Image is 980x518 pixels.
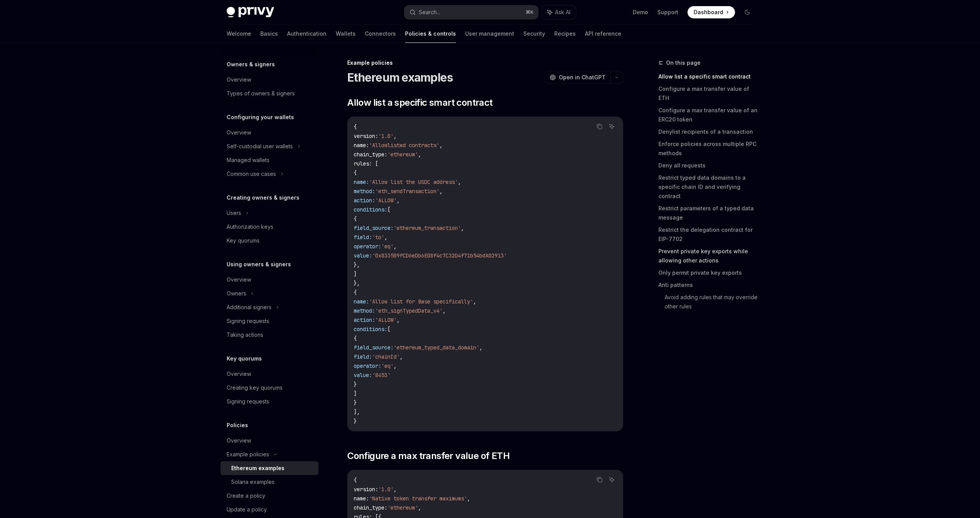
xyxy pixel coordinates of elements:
[354,160,369,167] span: rules
[347,450,510,462] span: Configure a max transfer value of ETH
[555,8,570,16] span: Ask AI
[595,121,604,131] button: Copy the contents from the code block
[220,87,318,100] a: Types of owners & signers
[227,436,251,445] div: Overview
[354,179,369,185] span: name:
[354,316,375,323] span: action:
[220,367,318,381] a: Overview
[220,434,318,448] a: Overview
[347,70,453,84] h1: Ethereum examples
[384,234,387,241] span: ,
[354,206,387,213] span: conditions:
[227,89,295,98] div: Types of owners & signers
[366,495,369,502] span: :
[387,326,390,333] span: [
[354,188,375,195] span: method:
[418,504,421,511] span: ,
[354,344,394,351] span: field_source:
[227,397,269,406] div: Signing requests
[394,344,479,351] span: 'ethereum_typed_data_domain'
[287,25,327,43] a: Authentication
[227,60,275,69] h5: Owners & signers
[227,354,262,363] h5: Key quorums
[372,353,400,360] span: 'chainId'
[354,381,357,388] span: }
[369,160,378,167] span: : [
[354,142,366,149] span: name
[369,142,439,149] span: 'Allowlisted contracts'
[394,486,397,493] span: ,
[220,273,318,287] a: Overview
[375,197,397,204] span: 'ALLOW'
[384,151,387,158] span: :
[231,477,274,487] div: Solana examples
[220,381,318,395] a: Creating key quorums
[354,225,394,231] span: field_source:
[384,504,387,511] span: :
[227,450,269,459] div: Example policies
[354,495,366,502] span: name
[394,225,461,231] span: 'ethereum_transaction'
[227,289,246,298] div: Owners
[372,234,384,241] span: 'to'
[220,461,318,475] a: Ethereum examples
[400,353,403,360] span: ,
[372,252,507,259] span: '0x833589fCD6eDb6E08f4c7C32D4f71b54bdA02913'
[227,383,283,392] div: Creating key quorums
[227,369,251,379] div: Overview
[220,503,318,516] a: Update a policy
[354,270,357,277] span: ]
[220,126,318,139] a: Overview
[354,169,357,176] span: {
[439,142,443,149] span: ,
[227,156,269,165] div: Managed wallets
[658,279,759,291] a: Anti patterns
[658,159,759,172] a: Deny all requests
[366,142,369,149] span: :
[375,133,378,139] span: :
[523,25,545,43] a: Security
[378,133,394,139] span: '1.0'
[354,418,357,425] span: }
[607,121,617,131] button: Ask AI
[220,314,318,328] a: Signing requests
[354,298,369,305] span: name:
[231,464,284,473] div: Ethereum examples
[439,188,443,195] span: ,
[354,477,357,484] span: {
[665,291,759,313] a: Avoid adding rules that may override other rules
[220,234,318,248] a: Key quorums
[585,25,621,43] a: API reference
[658,104,759,126] a: Configure a max transfer value of an ERC20 token
[666,58,701,67] span: On this page
[227,222,273,231] div: Authorization keys
[354,133,375,139] span: version
[220,220,318,234] a: Authorization keys
[347,97,492,109] span: Allow list a specific smart contract
[227,169,276,179] div: Common use cases
[405,25,456,43] a: Policies & controls
[387,151,418,158] span: 'ethereum'
[375,307,443,314] span: 'eth_signTypedData_v4'
[260,25,278,43] a: Basics
[559,74,606,81] span: Open in ChatGPT
[394,133,397,139] span: ,
[633,8,648,16] a: Demo
[375,486,378,493] span: :
[354,486,375,493] span: version
[394,243,397,250] span: ,
[227,128,251,137] div: Overview
[354,372,372,379] span: value:
[479,344,482,351] span: ,
[227,260,291,269] h5: Using owners & signers
[365,25,396,43] a: Connectors
[387,504,418,511] span: 'ethereum'
[354,504,384,511] span: chain_type
[220,153,318,167] a: Managed wallets
[554,25,576,43] a: Recipes
[227,491,265,500] div: Create a policy
[354,215,357,222] span: {
[378,486,394,493] span: '1.0'
[227,75,251,84] div: Overview
[227,236,260,245] div: Key quorums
